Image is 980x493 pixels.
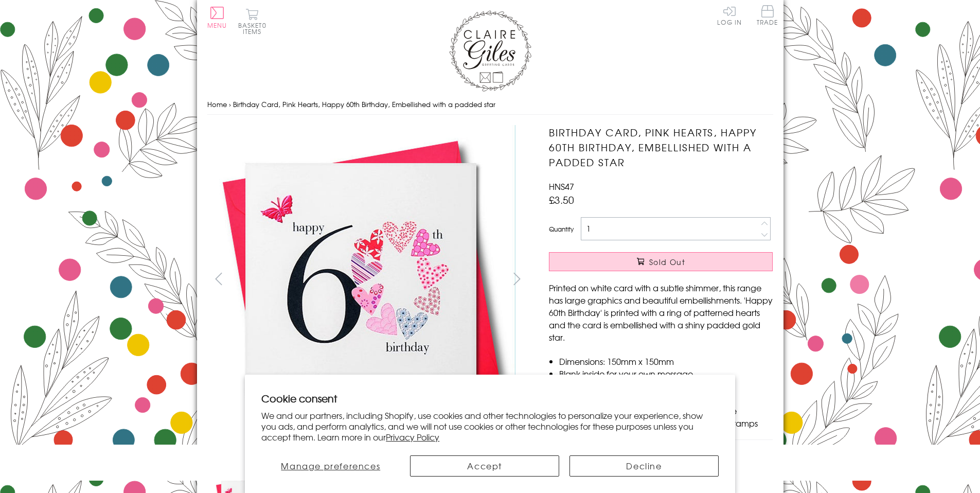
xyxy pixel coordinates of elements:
h1: Birthday Card, Pink Hearts, Happy 60th Birthday, Embellished with a padded star [549,125,773,169]
span: HNS47 [549,180,574,192]
li: Blank inside for your own message [559,367,773,380]
span: Birthday Card, Pink Hearts, Happy 60th Birthday, Embellished with a padded star [233,99,495,109]
nav: breadcrumbs [207,94,773,115]
img: Claire Giles Greetings Cards [449,10,531,92]
img: Birthday Card, Pink Hearts, Happy 60th Birthday, Embellished with a padded star [207,125,515,433]
a: Trade [757,5,778,27]
button: Accept [410,455,559,477]
span: 0 items [243,21,266,36]
li: Dimensions: 150mm x 150mm [559,355,773,367]
button: next [505,267,528,290]
p: We and our partners, including Shopify, use cookies and other technologies to personalize your ex... [261,410,719,442]
span: Trade [757,5,778,25]
a: Privacy Policy [386,431,439,443]
span: › [229,99,231,109]
span: Manage preferences [281,460,380,472]
img: Birthday Card, Pink Hearts, Happy 60th Birthday, Embellished with a padded star [528,125,837,434]
p: Printed on white card with a subtle shimmer, this range has large graphics and beautiful embellis... [549,281,773,343]
button: Basket0 items [238,8,266,34]
span: £3.50 [549,192,574,207]
button: Menu [207,7,227,28]
a: Home [207,99,227,109]
a: Log In [717,5,742,25]
button: Decline [569,455,719,477]
h2: Cookie consent [261,391,719,406]
button: Sold Out [549,252,773,271]
button: Manage preferences [261,455,400,477]
label: Quantity [549,224,574,234]
button: prev [207,267,230,290]
span: Sold Out [649,257,685,267]
span: Menu [207,21,227,30]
